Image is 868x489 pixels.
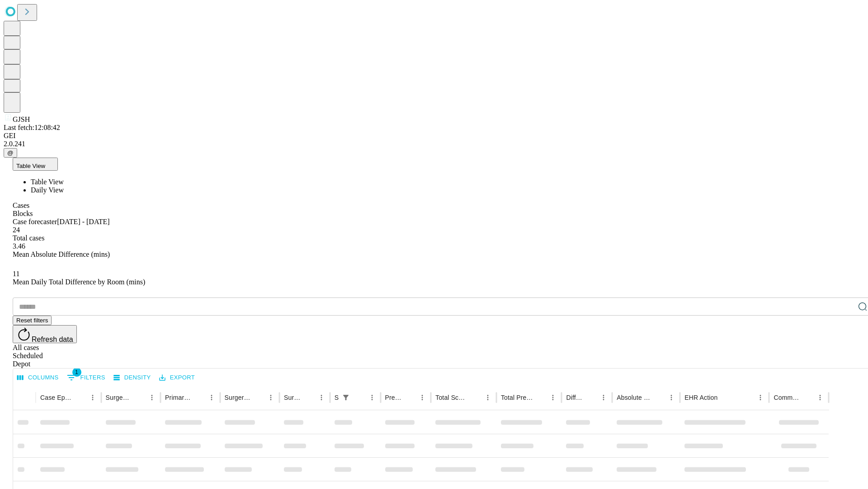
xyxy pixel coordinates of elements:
button: Menu [416,391,429,404]
span: 24 [13,226,20,234]
button: Refresh data [13,325,77,343]
span: Case forecaster [13,218,57,225]
button: Show filters [340,391,352,404]
div: Total Predicted Duration [501,394,533,401]
div: GEI [4,132,864,140]
div: Surgeon Name [106,394,132,401]
div: Difference [566,394,584,401]
div: 1 active filter [340,391,352,404]
span: [DATE] - [DATE] [57,218,109,225]
button: Menu [814,391,826,404]
button: Sort [403,391,416,404]
span: 11 [13,270,19,278]
button: Show filters [65,370,108,385]
div: Predicted In Room Duration [385,394,403,401]
button: Menu [315,391,328,404]
button: Table View [13,158,58,171]
span: Last fetch: 12:08:42 [4,124,60,131]
button: Sort [801,391,814,404]
button: Menu [205,391,218,404]
button: Sort [718,391,731,404]
div: Case Epic Id [40,394,73,401]
button: Sort [353,391,366,404]
button: Menu [481,391,494,404]
span: Mean Absolute Difference (mins) [13,250,110,258]
button: Sort [585,391,597,404]
div: Surgery Date [284,394,302,401]
div: Surgery Name [225,394,251,401]
button: Sort [302,391,315,404]
span: Table View [16,163,45,169]
div: Scheduled In Room Duration [335,394,339,401]
span: Total cases [13,234,44,242]
span: Table View [31,178,64,186]
span: Daily View [31,186,64,194]
span: Refresh data [32,336,73,343]
div: EHR Action [684,394,717,401]
button: Sort [193,391,205,404]
button: Select columns [15,371,61,385]
button: Reset filters [13,316,52,325]
button: @ [4,148,17,158]
div: Total Scheduled Duration [435,394,468,401]
button: Menu [86,391,99,404]
span: GJSH [13,115,30,123]
button: Sort [133,391,146,404]
button: Menu [264,391,277,404]
button: Menu [366,391,378,404]
button: Sort [652,391,665,404]
span: @ [7,149,14,156]
button: Menu [547,391,559,404]
button: Menu [665,391,678,404]
button: Menu [146,391,158,404]
button: Export [157,371,197,385]
button: Density [111,371,153,385]
span: 1 [72,368,81,377]
button: Sort [534,391,547,404]
div: Comments [774,394,800,401]
button: Sort [74,391,86,404]
span: Reset filters [16,317,48,324]
button: Sort [252,391,264,404]
span: 3.46 [13,242,25,250]
div: Absolute Difference [617,394,651,401]
div: Primary Service [165,394,191,401]
button: Menu [597,391,610,404]
div: 2.0.241 [4,140,864,148]
button: Sort [469,391,481,404]
button: Menu [754,391,767,404]
span: Mean Daily Total Difference by Room (mins) [13,278,145,286]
